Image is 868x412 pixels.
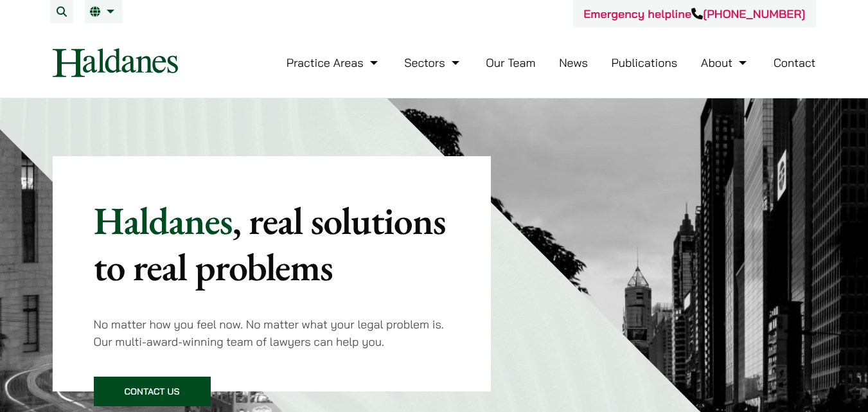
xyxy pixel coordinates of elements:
[612,55,678,70] a: Publications
[94,195,446,292] mark: , real solutions to real problems
[94,377,211,406] a: Contact Us
[774,55,816,70] a: Contact
[701,55,750,70] a: About
[90,6,118,17] a: EN
[486,55,535,70] a: Our Team
[53,48,178,77] img: Logo of Haldanes
[404,55,462,70] a: Sectors
[94,316,450,350] p: No matter how you feel now. No matter what your legal problem is. Our multi-award-winning team of...
[559,55,588,70] a: News
[287,55,381,70] a: Practice Areas
[94,197,450,290] p: Haldanes
[583,6,805,21] a: Emergency helpline[PHONE_NUMBER]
